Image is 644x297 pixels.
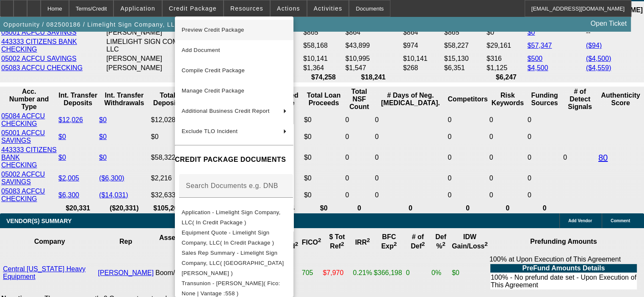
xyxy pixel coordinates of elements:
[182,209,281,226] span: Application - Limelight Sign Company, LLC( In Credit Package )
[182,87,244,94] span: Manage Credit Package
[175,155,293,165] h4: CREDIT PACKAGE DOCUMENTS
[182,250,284,276] span: Sales Rep Summary - Limelight Sign Company, LLC( [GEOGRAPHIC_DATA][PERSON_NAME] )
[182,108,270,114] span: Additional Business Credit Report
[182,47,220,53] span: Add Document
[182,128,238,134] span: Exclude TLO Incident
[182,67,245,74] span: Compile Credit Package
[175,228,293,248] button: Equipment Quote - Limelight Sign Company, LLC( In Credit Package )
[182,229,274,246] span: Equipment Quote - Limelight Sign Company, LLC( In Credit Package )
[175,248,293,278] button: Sales Rep Summary - Limelight Sign Company, LLC( Dubow, Bob )
[182,280,280,297] span: Transunion - [PERSON_NAME]( Fico: None | Vantage :558 )
[186,182,278,189] mat-label: Search Documents e.g. DNB
[175,207,293,228] button: Application - Limelight Sign Company, LLC( In Credit Package )
[182,27,244,33] span: Preview Credit Package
